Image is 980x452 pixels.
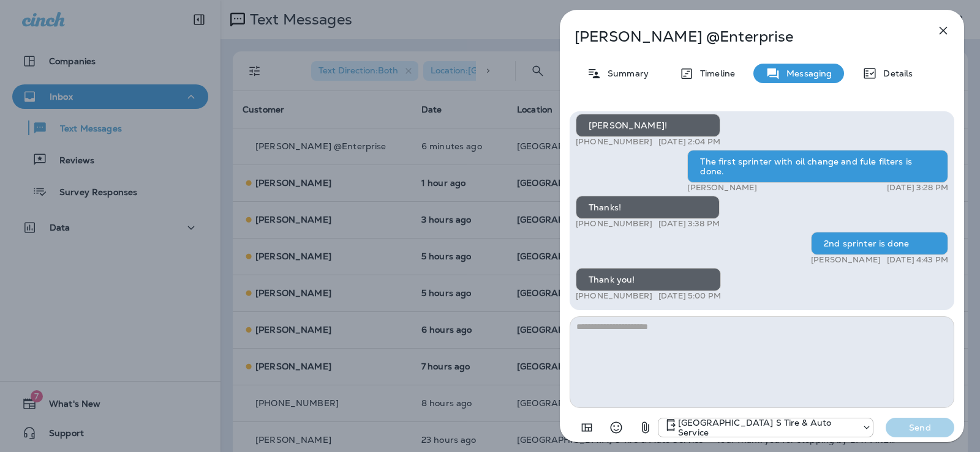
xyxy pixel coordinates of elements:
p: [PERSON_NAME] [687,183,757,193]
p: [DATE] 4:43 PM [887,255,948,265]
button: Select an emoji [604,415,628,440]
p: [PERSON_NAME] @Enterprise [575,28,909,45]
div: Thanks! [576,196,720,219]
p: [DATE] 3:28 PM [887,183,948,193]
div: +1 (301) 975-0024 [658,418,873,437]
p: [PHONE_NUMBER] [576,137,652,147]
p: [DATE] 5:00 PM [658,291,721,301]
div: The first sprinter with oil change and fule filters is done. [687,150,948,183]
p: [PERSON_NAME] [811,255,881,265]
p: Details [877,69,913,78]
p: [DATE] 2:04 PM [658,137,720,147]
p: Summary [601,69,649,78]
div: Thank you! [576,268,721,291]
p: Messaging [780,69,832,78]
p: [GEOGRAPHIC_DATA] S Tire & Auto Service [678,418,856,437]
div: 2nd sprinter is done [811,232,948,255]
p: [DATE] 3:38 PM [658,219,720,229]
p: [PHONE_NUMBER] [576,291,652,301]
p: [PHONE_NUMBER] [576,219,652,229]
div: [PERSON_NAME]! [576,114,720,137]
button: Add in a premade template [575,415,599,440]
p: Timeline [694,69,735,78]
